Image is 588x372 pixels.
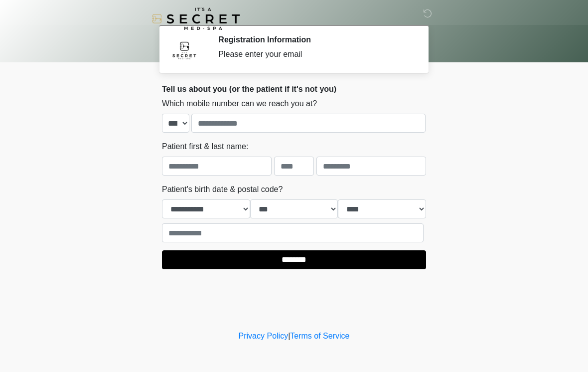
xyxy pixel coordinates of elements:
label: Patient first & last name: [162,141,248,153]
div: Please enter your email [218,48,411,60]
h2: Tell us about you (or the patient if it's not you) [162,84,426,94]
img: It's A Secret Med Spa Logo [152,7,240,30]
h2: Registration Information [218,35,411,44]
label: Patient's birth date & postal code? [162,184,283,195]
a: | [288,332,290,340]
label: Which mobile number can we reach you at? [162,98,317,110]
a: Terms of Service [290,332,349,340]
a: Privacy Policy [239,332,289,340]
img: Agent Avatar [169,35,199,65]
